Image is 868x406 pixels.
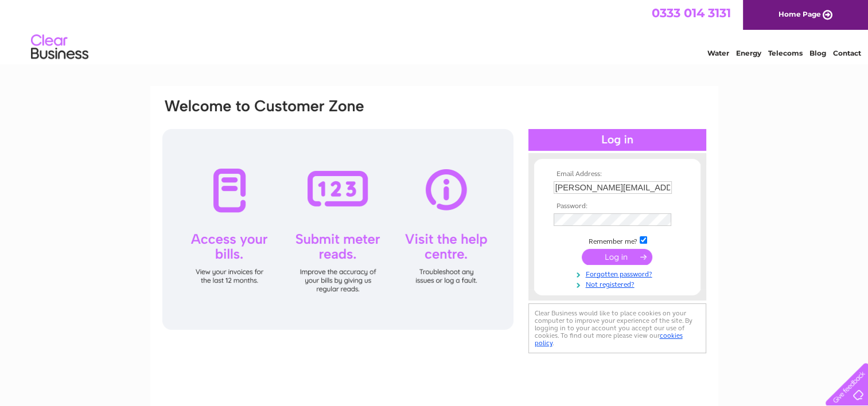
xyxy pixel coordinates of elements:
a: Not registered? [554,278,684,289]
a: Water [707,49,729,57]
a: 0333 014 3131 [652,6,731,20]
div: Clear Business is a trading name of Verastar Limited (registered in [GEOGRAPHIC_DATA] No. 3667643... [164,6,706,56]
img: logo.png [30,30,89,65]
th: Password: [551,202,684,210]
a: Energy [736,49,761,57]
th: Email Address: [551,170,684,178]
input: Submit [582,249,652,265]
a: Telecoms [768,49,803,57]
a: Blog [809,49,826,57]
a: cookies policy [535,331,683,347]
div: Clear Business would like to place cookies on your computer to improve your experience of the sit... [528,303,706,353]
a: Forgotten password? [554,268,684,279]
a: Contact [833,49,861,57]
td: Remember me? [551,235,684,246]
